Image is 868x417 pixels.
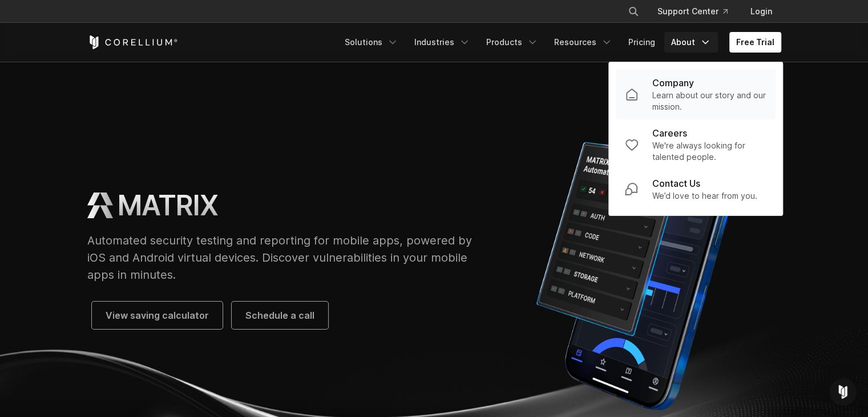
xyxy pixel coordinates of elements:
[616,170,776,209] a: Contact Us We’d love to hear from you.
[623,1,644,22] button: Search
[245,308,314,322] span: Schedule a call
[652,177,700,190] p: Contact Us
[741,1,781,22] a: Login
[652,126,687,140] p: Careers
[87,35,178,49] a: Corellium Home
[829,378,857,406] div: Open Intercom Messenger
[407,32,477,53] a: Industries
[338,32,405,53] a: Solutions
[729,32,781,53] a: Free Trial
[616,119,776,170] a: Careers We're always looking for talented people.
[621,32,662,53] a: Pricing
[652,76,694,90] p: Company
[338,32,781,53] div: Navigation Menu
[118,189,218,223] h1: MATRIX
[652,190,757,202] p: We’d love to hear from you.
[87,193,113,218] img: MATRIX Logo
[479,32,545,53] a: Products
[232,302,328,329] a: Schedule a call
[87,232,483,283] p: Automated security testing and reporting for mobile apps, powered by iOS and Android virtual devi...
[547,32,619,53] a: Resources
[616,69,776,119] a: Company Learn about our story and our mission.
[92,302,223,329] a: View saving calculator
[648,1,737,22] a: Support Center
[664,32,718,53] a: About
[652,140,766,163] p: We're always looking for talented people.
[106,308,209,322] span: View saving calculator
[614,1,781,22] div: Navigation Menu
[652,90,766,113] p: Learn about our story and our mission.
